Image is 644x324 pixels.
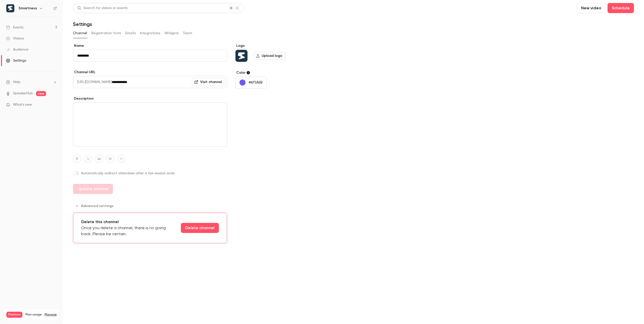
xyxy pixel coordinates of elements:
h6: Smartness [19,6,37,11]
img: Smartness [235,50,248,62]
h1: Settings [73,21,92,27]
div: Events [6,25,23,30]
a: Visit channel [192,78,225,86]
p: Delete this channel [81,219,177,225]
span: Help [13,79,20,85]
p: #6F5AEB [249,80,263,85]
button: Emails [125,29,136,37]
button: Team [183,29,192,37]
label: Color [235,70,312,75]
button: Channel [73,29,87,37]
button: Registration form [91,29,121,37]
div: Search for videos or events [77,6,128,11]
button: New video [577,3,606,13]
label: Logo [235,43,312,48]
button: Delete channel [181,223,219,233]
section: Logo [235,43,312,62]
span: Premium [6,312,22,318]
span: What's new [13,102,32,107]
span: Plan usage [25,313,42,317]
label: Automatically redirect attendees after a live session ends [73,171,227,176]
img: Smartness [6,4,14,12]
label: Name [73,43,227,48]
label: Channel URL [73,70,227,75]
button: Integrations [140,29,160,37]
p: Once you delete a channel, there is no going back. Please be certain. [81,225,177,237]
button: Widgets [165,29,179,37]
button: Schedule [608,3,634,13]
a: SpeakerHub [13,91,33,96]
a: Manage [45,313,57,317]
div: Settings [6,58,26,63]
div: Videos [6,36,24,41]
button: #6F5AEB [235,76,267,89]
div: Audience [6,47,28,52]
label: Description [73,96,227,101]
label: Upload logo [254,52,286,60]
button: Advanced settings [73,202,116,210]
span: [URL][DOMAIN_NAME] [73,76,112,88]
span: new [36,91,46,96]
li: help-dropdown-opener [6,79,57,85]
